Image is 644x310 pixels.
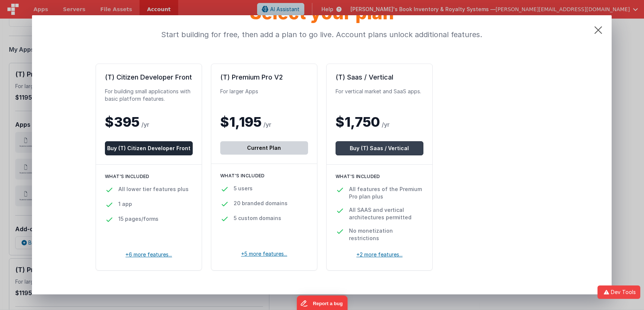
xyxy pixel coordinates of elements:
[105,174,193,180] h3: What's included
[105,141,193,155] button: Buy (T) Citizen Developer Front
[220,73,308,82] div: (T) Premium Pro V2
[220,141,308,155] button: Current Plan
[96,4,548,22] h1: Select your plan
[118,200,132,208] p: 1 app
[220,88,308,103] div: For larger Apps
[220,173,308,179] h3: What's included
[336,174,423,180] h3: What's included
[118,185,189,193] p: All lower tier features plus
[96,29,548,40] p: Start building for free, then add a plan to go live. Account plans unlock additional features.
[105,73,193,82] div: (T) Citizen Developer Front
[105,245,193,258] p: +6 more features...
[263,121,271,128] span: /yr
[118,215,158,223] p: 15 pages/forms
[336,88,423,103] div: For vertical market and SaaS apps.
[220,244,308,258] p: +5 more features...
[234,214,281,222] p: 5 custom domains
[597,285,640,299] button: Dev Tools
[336,73,423,82] div: (T) Saas / Vertical
[220,114,262,130] span: $1,195
[349,227,423,242] p: No monetization restrictions
[382,121,390,128] span: /yr
[234,185,253,192] p: 5 users
[336,245,423,258] p: +2 more features...
[234,200,288,207] p: 20 branded domains
[105,114,140,130] span: $395
[336,141,423,155] button: Buy (T) Saas / Vertical
[349,185,423,200] p: All features of the Premium Pro plan plus
[105,88,193,103] div: For building small applications with basic platform features.
[349,206,423,221] p: All SAAS and vertical architectures permitted
[141,121,149,128] span: /yr
[336,114,380,130] span: $1,750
